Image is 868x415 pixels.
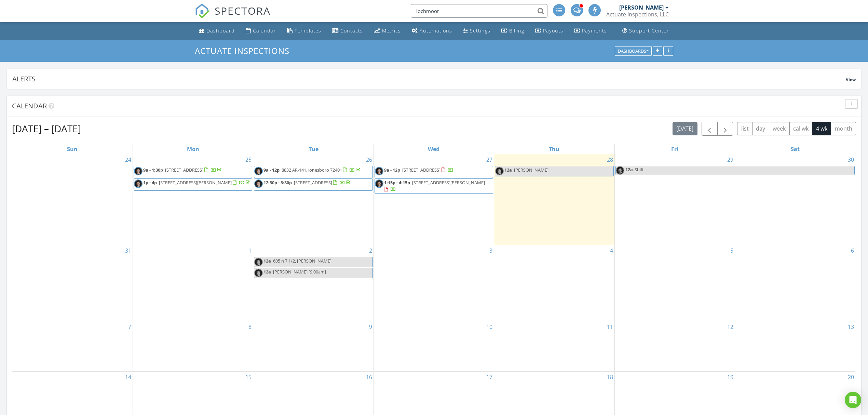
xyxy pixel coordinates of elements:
a: 9a - 1:30p [STREET_ADDRESS] [134,166,252,178]
a: Go to September 14, 2025 [124,372,133,383]
a: Thursday [547,144,561,154]
div: Contacts [340,27,363,34]
h2: [DATE] – [DATE] [12,122,81,135]
td: Go to August 29, 2025 [614,154,735,245]
span: 1p - 4p [143,179,157,186]
td: Go to August 30, 2025 [735,154,855,245]
button: week [769,122,790,135]
div: Actuate Inspections, LLC [606,11,669,18]
td: Go to September 1, 2025 [133,245,253,321]
a: Go to September 13, 2025 [846,321,855,332]
a: Settings [460,25,493,37]
td: Go to August 25, 2025 [133,154,253,245]
button: [DATE] [673,122,697,135]
div: Billing [509,27,524,34]
a: Go to August 30, 2025 [846,154,855,165]
img: img_3656a.jpg [375,179,383,188]
div: Dashboard [206,27,235,34]
div: Payouts [543,27,563,34]
a: Go to September 7, 2025 [127,321,133,332]
td: Go to September 8, 2025 [133,321,253,371]
div: Open Intercom Messenger [845,392,861,408]
a: 1:15p - 4:15p [STREET_ADDRESS][PERSON_NAME] [384,179,485,192]
button: Next [717,122,733,136]
button: 4 wk [812,122,831,135]
a: Go to September 5, 2025 [729,245,735,256]
span: 12a [625,166,633,175]
a: 9a - 12p [STREET_ADDRESS] [384,167,453,173]
a: Support Center [620,25,672,37]
button: list [737,122,752,135]
a: Go to September 8, 2025 [247,321,253,332]
a: Wednesday [426,144,441,154]
a: Dashboard [196,25,238,37]
div: Support Center [629,27,669,34]
a: Go to August 29, 2025 [726,154,735,165]
a: Payouts [532,25,566,37]
img: img_3656a.jpg [375,167,383,175]
span: 1:15p - 4:15p [384,179,410,186]
span: [STREET_ADDRESS][PERSON_NAME] [159,179,232,186]
img: img_3656a.jpg [134,167,143,175]
td: Go to September 3, 2025 [374,245,494,321]
a: Go to August 26, 2025 [365,154,374,165]
a: Go to September 19, 2025 [726,372,735,383]
span: Shift [635,166,644,173]
td: Go to September 5, 2025 [614,245,735,321]
td: Go to September 9, 2025 [253,321,374,371]
button: day [752,122,769,135]
td: Go to September 10, 2025 [374,321,494,371]
a: Go to September 1, 2025 [247,245,253,256]
span: [STREET_ADDRESS][PERSON_NAME] [412,179,485,186]
span: 9a - 1:30p [143,167,163,173]
a: Go to September 9, 2025 [368,321,374,332]
div: Metrics [382,27,401,34]
td: Go to September 12, 2025 [614,321,735,371]
a: Go to August 25, 2025 [244,154,253,165]
span: SPECTORA [215,3,271,18]
a: 9a - 12p 8832 AR-141, Jonesboro 72401 [263,167,362,173]
img: img_3656a.jpg [254,167,263,175]
a: Go to September 2, 2025 [368,245,374,256]
a: Go to September 6, 2025 [850,245,855,256]
a: Go to August 28, 2025 [606,154,614,165]
div: Alerts [12,74,846,83]
span: 12a [263,269,271,275]
img: img_3656a.jpg [254,269,263,277]
span: [PERSON_NAME] [9:00am] [273,269,326,275]
div: [PERSON_NAME] [619,4,664,11]
a: 12:30p - 3:30p [STREET_ADDRESS] [263,179,352,186]
a: Contacts [329,25,366,37]
span: 9a - 12p [263,167,280,173]
span: 12a [504,167,512,173]
span: View [846,77,856,82]
td: Go to August 31, 2025 [12,245,133,321]
div: Dashboards [618,49,649,53]
span: 605 n 7 1/2, [PERSON_NAME] [273,258,331,264]
div: Templates [295,27,321,34]
a: 1:15p - 4:15p [STREET_ADDRESS][PERSON_NAME] [375,178,493,194]
a: Go to September 12, 2025 [726,321,735,332]
a: Go to September 20, 2025 [846,372,855,383]
a: Go to September 3, 2025 [488,245,494,256]
div: Payments [582,27,607,34]
a: 1p - 4p [STREET_ADDRESS][PERSON_NAME] [134,178,252,191]
a: Go to August 31, 2025 [124,245,133,256]
a: Go to August 24, 2025 [124,154,133,165]
a: Actuate Inspections [195,45,295,56]
div: Calendar [253,27,276,34]
span: 12a [263,258,271,264]
a: Go to September 15, 2025 [244,372,253,383]
img: img_3656a.jpg [254,179,263,188]
button: Dashboards [615,46,652,56]
a: Monday [186,144,201,154]
img: The Best Home Inspection Software - Spectora [195,3,210,18]
a: Saturday [789,144,801,154]
img: img_3656a.jpg [616,166,624,175]
a: Go to September 11, 2025 [606,321,614,332]
img: img_3656a.jpg [254,258,263,266]
a: Go to September 16, 2025 [365,372,374,383]
a: Automations (Advanced) [409,25,455,37]
img: img_3656a.jpg [134,179,143,188]
a: 9a - 1:30p [STREET_ADDRESS] [143,167,223,173]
